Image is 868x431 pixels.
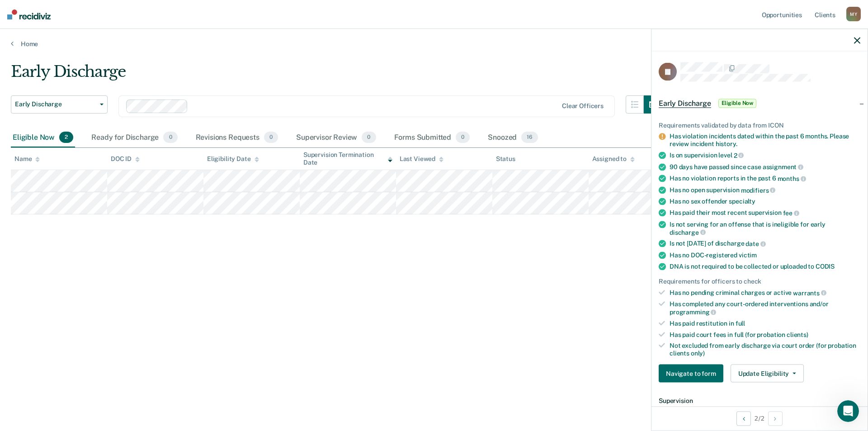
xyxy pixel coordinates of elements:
button: Next Opportunity [768,411,783,426]
span: programming [670,308,716,316]
span: fee [783,209,799,217]
span: 0 [264,132,278,143]
span: 0 [456,132,470,143]
div: Is not serving for an offense that is ineligible for early [670,221,860,236]
span: 2 [734,152,744,159]
span: date [745,240,765,247]
span: 2 [59,132,73,143]
div: Has no pending criminal charges or active [670,289,860,297]
span: victim [739,251,757,259]
div: Is on supervision level [670,152,860,160]
button: Navigate to form [659,365,723,383]
div: Status [496,155,515,163]
span: clients) [787,331,808,338]
span: Eligible Now [718,99,757,108]
div: Forms Submitted [392,128,472,148]
span: 0 [362,132,376,143]
div: Has paid restitution in [670,319,860,327]
div: 90 days have passed since case [670,163,860,171]
div: Is not [DATE] of discharge [670,240,860,248]
div: Has no DOC-registered [670,251,860,259]
span: specialty [729,198,755,205]
a: Navigate to form link [659,365,727,383]
div: Snoozed [486,128,540,148]
div: Eligible Now [11,128,75,148]
div: Has completed any court-ordered interventions and/or [670,300,860,316]
div: 2 / 2 [651,406,868,430]
div: Last Viewed [400,155,443,163]
div: Eligibility Date [207,155,259,163]
div: Has no violation reports in the past 6 [670,175,860,183]
div: DNA is not required to be collected or uploaded to [670,263,860,270]
div: Supervisor Review [294,128,378,148]
div: Has violation incidents dated within the past 6 months. Please review incident history. [670,133,860,148]
div: Assigned to [592,155,635,163]
span: CODIS [816,263,835,270]
div: Ready for Discharge [90,128,179,148]
span: Early Discharge [15,100,96,108]
div: Early DischargeEligible Now [651,89,868,118]
iframe: Intercom live chat [837,400,859,422]
span: modifiers [741,186,776,194]
div: Clear officers [562,102,604,110]
span: 16 [521,132,538,143]
span: warrants [793,289,826,296]
a: Home [11,40,857,48]
div: Supervision Termination Date [303,151,392,166]
span: Early Discharge [659,99,711,108]
span: only) [691,350,705,357]
div: M Y [846,7,861,21]
div: Has paid their most recent supervision [670,209,860,217]
span: 0 [163,132,177,143]
div: Not excluded from early discharge via court order (for probation clients [670,342,860,357]
div: Requirements validated by data from ICON [659,121,860,129]
div: Has paid court fees in full (for probation [670,331,860,338]
div: Early Discharge [11,62,662,88]
div: Name [14,155,40,163]
div: DOC ID [111,155,140,163]
button: Update Eligibility [731,365,804,383]
span: assignment [763,163,803,171]
img: Recidiviz [7,9,51,19]
div: Has no open supervision [670,186,860,194]
span: full [736,319,745,327]
div: Requirements for officers to check [659,278,860,285]
div: Revisions Requests [194,128,280,148]
span: discharge [670,228,706,236]
dt: Supervision [659,397,860,405]
div: Has no sex offender [670,198,860,205]
button: Previous Opportunity [736,411,751,426]
span: months [778,175,806,182]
